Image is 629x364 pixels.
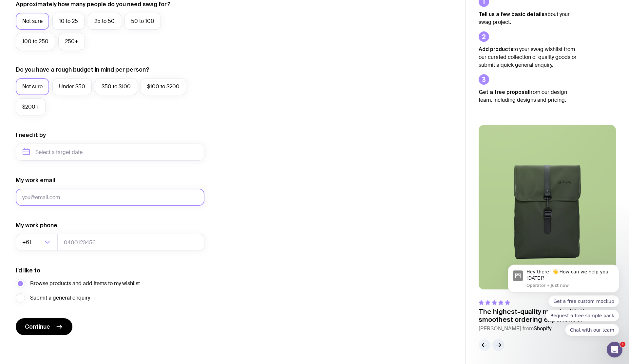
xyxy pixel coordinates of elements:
label: Not sure [16,78,49,95]
span: Browse products and add items to my wishlist [30,280,140,287]
label: 25 to 50 [88,13,121,30]
label: $100 to $200 [141,78,186,95]
label: My work email [16,176,55,184]
label: I need it by [16,131,46,139]
label: Approximately how many people do you need swag for? [16,0,171,8]
strong: Tell us a few basic details [479,11,544,17]
label: I’d like to [16,267,40,274]
label: Under $50 [52,78,92,95]
label: 100 to 250 [16,33,55,50]
input: 0400123456 [57,234,204,251]
button: Continue [16,318,72,335]
span: Continue [25,323,50,331]
strong: Add products [479,46,513,52]
cite: [PERSON_NAME] from [479,325,616,333]
input: Search for option [32,234,43,251]
p: The highest-quality merch with the smoothest ordering experience. [479,308,616,323]
iframe: Intercom live chat [607,342,622,357]
p: from our design team, including designs and pricing. [479,88,577,104]
strong: Get a free proposal [479,89,529,95]
label: Do you have a rough budget in mind per person? [16,66,149,74]
input: Select a target date [16,144,204,161]
label: My work phone [16,221,57,229]
label: $50 to $100 [95,78,137,95]
input: you@email.com [16,189,204,206]
label: 10 to 25 [52,13,85,30]
label: 50 to 100 [124,13,161,30]
iframe: Intercom notifications message [498,214,629,346]
span: +61 [22,234,32,251]
span: Submit a general enquiry [30,294,90,302]
p: about your swag project. [479,10,577,26]
label: $200+ [16,98,46,115]
div: Search for option [16,234,58,251]
span: 1 [620,342,625,347]
p: to your swag wishlist from our curated collection of quality goods or submit a quick general enqu... [479,45,577,69]
label: Not sure [16,13,49,30]
label: 250+ [58,33,85,50]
